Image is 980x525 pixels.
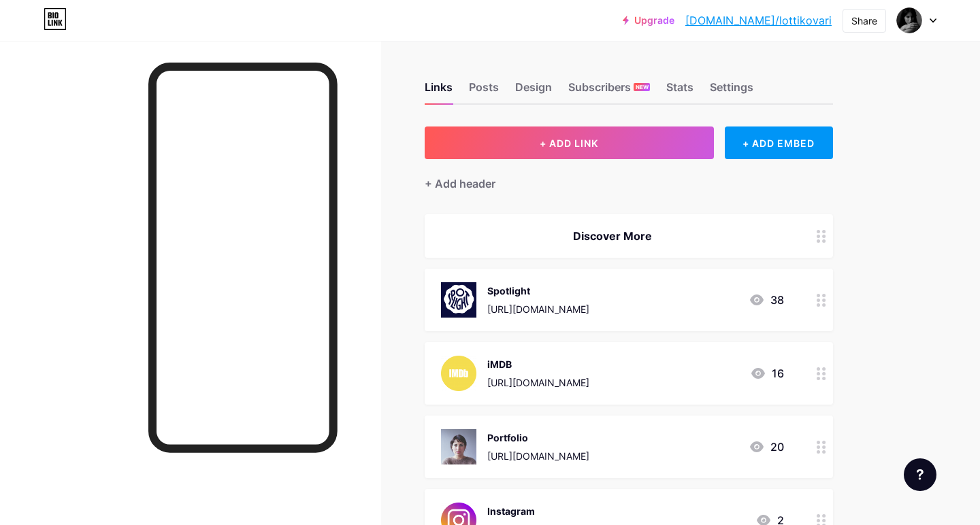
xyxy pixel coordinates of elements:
[851,14,877,28] div: Share
[487,449,589,463] div: [URL][DOMAIN_NAME]
[487,430,589,445] div: Portfolio
[710,79,753,103] div: Settings
[749,292,784,308] div: 38
[425,175,495,192] div: + Add header
[425,79,453,103] div: Links
[685,12,832,29] a: [DOMAIN_NAME]/lottikovari
[487,357,589,371] div: iMDB
[487,284,589,298] div: Spotlight
[540,137,598,149] span: + ADD LINK
[441,429,476,464] img: Portfolio
[750,365,784,382] div: 16
[425,126,714,159] button: + ADD LINK
[515,79,552,103] div: Design
[487,302,589,316] div: [URL][DOMAIN_NAME]
[896,7,922,33] img: lottikovari
[487,375,589,390] div: [URL][DOMAIN_NAME]
[441,356,476,391] img: iMDB
[749,439,784,455] div: 20
[441,282,476,318] img: Spotlight
[636,83,649,91] span: NEW
[487,504,589,518] div: Instagram
[623,15,674,26] a: Upgrade
[469,79,499,103] div: Posts
[725,126,833,159] div: + ADD EMBED
[568,79,650,103] div: Subscribers
[441,228,784,244] div: Discover More
[666,79,693,103] div: Stats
